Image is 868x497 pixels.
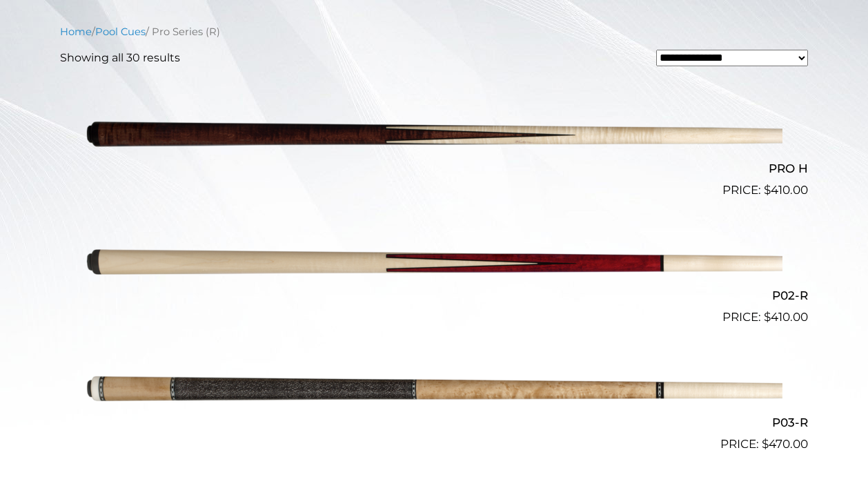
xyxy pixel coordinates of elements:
img: P03-R [86,332,782,448]
bdi: 470.00 [762,437,808,451]
img: PRO H [86,77,782,193]
a: P02-R $410.00 [60,205,808,327]
p: Showing all 30 results [60,50,180,66]
h2: PRO H [60,155,808,181]
select: Shop order [656,50,808,66]
a: PRO H $410.00 [60,77,808,199]
span: $ [764,183,771,197]
a: Pool Cues [95,26,146,38]
nav: Breadcrumb [60,24,808,39]
a: P03-R $470.00 [60,332,808,454]
img: P02-R [86,205,782,321]
h2: P02-R [60,283,808,309]
span: $ [764,310,771,324]
bdi: 410.00 [764,183,808,197]
a: Home [60,26,92,38]
h2: P03-R [60,410,808,436]
span: $ [762,437,769,451]
bdi: 410.00 [764,310,808,324]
